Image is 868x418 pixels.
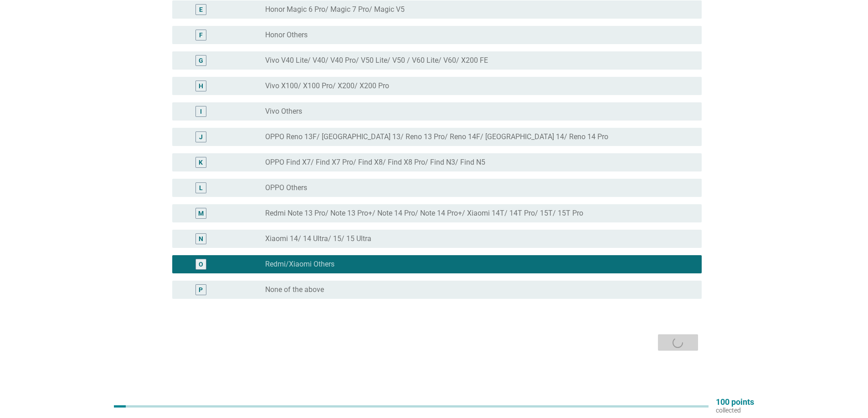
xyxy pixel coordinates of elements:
label: Redmi Note 13 Pro/ Note 13 Pro+/ Note 14 Pro/ Note 14 Pro+/ Xiaomi 14T/ 14T Pro/ 15T/ 15T Pro [265,209,583,218]
div: P [199,285,203,295]
label: OPPO Others [265,183,307,192]
label: Vivo Others [265,107,302,116]
div: J [199,132,203,142]
label: OPPO Find X7/ Find X7 Pro/ Find X8/ Find X8 Pro/ Find N3/ Find N5 [265,158,485,167]
p: 100 points [716,398,754,406]
div: L [199,183,203,193]
label: None of the above [265,285,324,294]
div: O [199,260,203,269]
div: N [199,234,203,244]
div: I [200,107,202,116]
div: H [199,81,203,91]
label: Honor Others [265,30,308,40]
label: Vivo X100/ X100 Pro/ X200/ X200 Pro [265,81,389,91]
div: M [198,209,204,218]
div: K [199,158,203,167]
div: E [199,5,203,15]
div: F [199,30,203,40]
label: Honor Magic 6 Pro/ Magic 7 Pro/ Magic V5 [265,5,405,14]
div: G [199,56,203,65]
label: Vivo V40 Lite/ V40/ V40 Pro/ V50 Lite/ V50 / V60 Lite/ V60/ X200 FE [265,56,488,65]
label: Redmi/Xiaomi Others [265,260,334,269]
label: OPPO Reno 13F/ [GEOGRAPHIC_DATA] 13/ Reno 13 Pro/ Reno 14F/ [GEOGRAPHIC_DATA] 14/ Reno 14 Pro [265,132,608,141]
label: Xiaomi 14/ 14 Ultra/ 15/ 15 Ultra [265,234,371,243]
p: collected [716,406,754,414]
